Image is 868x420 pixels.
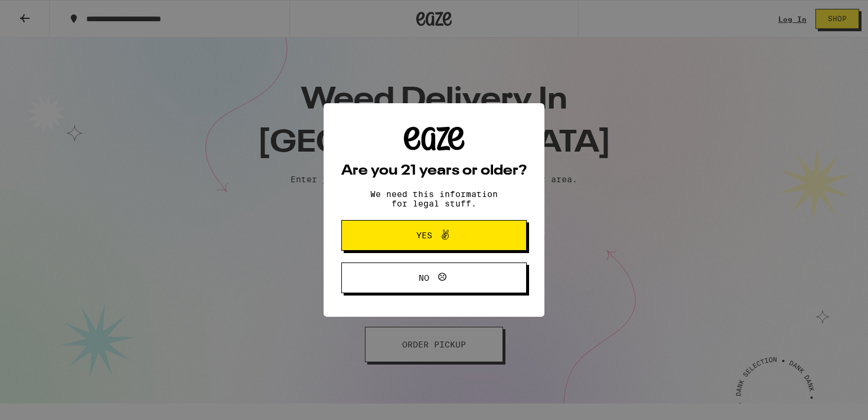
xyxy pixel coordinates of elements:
span: Yes [416,231,432,239]
p: We need this information for legal stuff. [360,189,508,208]
button: No [341,262,527,293]
h2: Are you 21 years or older? [341,164,527,178]
button: Yes [341,220,527,251]
span: No [419,274,429,282]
